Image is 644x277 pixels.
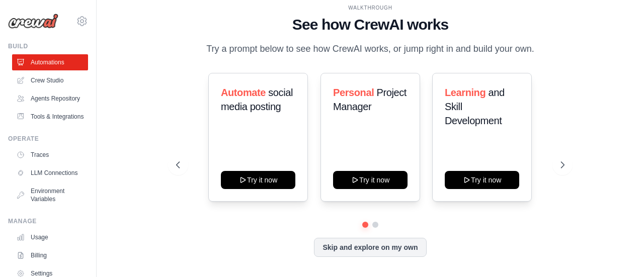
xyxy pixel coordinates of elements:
[201,42,539,56] p: Try a prompt below to see how CrewAI works, or jump right in and build your own.
[221,87,266,98] span: Automate
[445,87,486,98] span: Learning
[221,171,295,189] button: Try it now
[176,16,564,34] h1: See how CrewAI works
[221,87,293,112] span: social media posting
[445,87,505,126] span: and Skill Development
[445,171,519,189] button: Try it now
[8,14,58,29] img: Logo
[12,165,88,181] a: LLM Connections
[314,238,426,257] button: Skip and explore on my own
[333,87,407,112] span: Project Manager
[333,87,374,98] span: Personal
[12,247,88,263] a: Billing
[12,183,88,207] a: Environment Variables
[12,54,88,70] a: Automations
[8,42,88,50] div: Build
[8,217,88,225] div: Manage
[12,109,88,125] a: Tools & Integrations
[12,90,88,107] a: Agents Repository
[12,229,88,245] a: Usage
[8,135,88,143] div: Operate
[12,72,88,88] a: Crew Studio
[333,171,408,189] button: Try it now
[176,4,564,12] div: WALKTHROUGH
[12,147,88,163] a: Traces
